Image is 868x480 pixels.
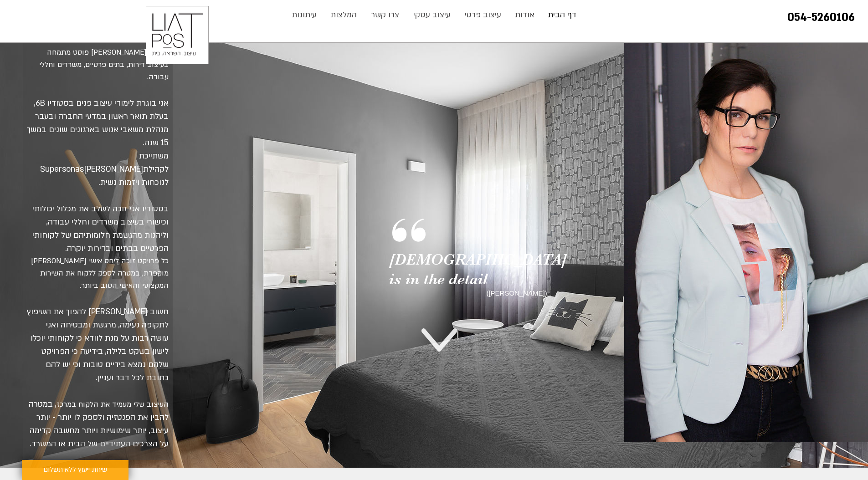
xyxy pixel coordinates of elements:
span: העיצוב שלי מעמיד את הלקוח במרכז [56,399,169,409]
span: כל פרויקט זוכה ליחס אישי [PERSON_NAME] מוקפדת, במטרה לספק ללקוח את השירות המקצועי והאישי הטוב ביותר. [31,256,169,291]
span: סטודיו [PERSON_NAME] פוסט מתמחה בעיצוב דירות, בתים פרטיים, משרדים וחללי עבודה. [39,47,169,82]
a: עיצוב עסקי [406,6,458,24]
p: עיצוב עסקי [409,6,455,24]
span: [DEMOGRAPHIC_DATA] is in the detail [389,250,567,288]
p: עיצוב פרטי [460,6,506,24]
span: , במטרה להבין את הפנטזיה ולספק לו יותר - יותר עיצוב, יותר שימושיות ויותר מחשבה קדימה על הצרכים הע... [29,399,169,449]
a: שיחת ייעוץ ללא תשלום [22,460,128,480]
span: חשוב [PERSON_NAME] להפוך את השיפוץ לתקופה נעימה, מרגשת ומבטיחה ואני עושה רבות על מנת לוודא כי לקו... [27,306,169,383]
span: שיחת ייעוץ ללא תשלום [43,465,107,475]
nav: אתר [284,6,584,24]
span: בסטודיו אני זוכה לשלב את מכלול יכולותי וכישורי בעיצוב משרדים וחללי עבודה, וליהנות מהגשמת חלומותיה... [32,204,169,254]
span: משתייכת לקהילת [PERSON_NAME] לנוכחות ויזמות נשית. [40,151,169,188]
p: המלצות [326,6,361,24]
p: אודות [510,6,539,24]
span: ([PERSON_NAME]) [486,289,547,297]
a: עיצוב פרטי [458,6,508,24]
a: עיתונות [285,6,324,24]
p: דף הבית [543,6,581,24]
p: צרו קשר [366,6,404,24]
a: דף הבית [541,6,583,24]
a: אודות [508,6,541,24]
span: אני בוגרת לימודי עיצוב פנים בסטודיו 6B, בעלת תואר ראשון במדעי החברה ובעבר מנהלת משאבי אנוש בארגונ... [27,98,169,148]
a: צרו קשר [364,6,406,24]
p: עיתונות [287,6,321,24]
a: 054-5260106 [787,10,855,25]
a: Supersonas [40,164,84,174]
a: המלצות [324,6,364,24]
